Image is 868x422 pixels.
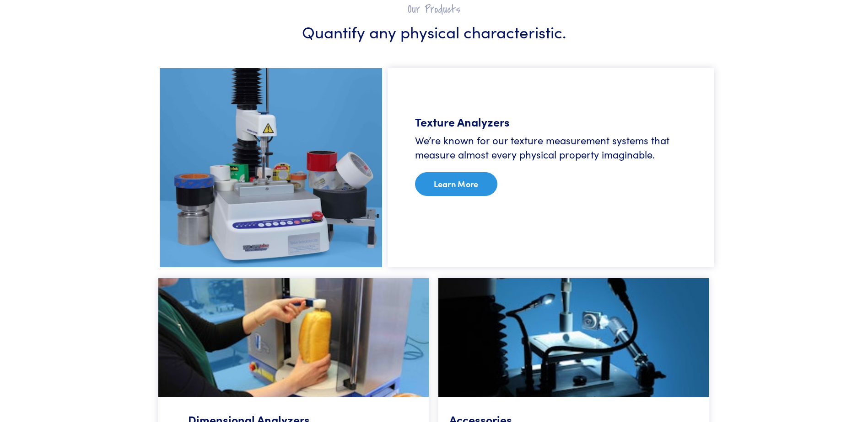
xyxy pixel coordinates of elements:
[415,114,687,130] h5: Texture Analyzers
[160,68,382,267] img: adhesive-tapes-assorted.jpg
[415,172,497,196] a: Learn More
[160,2,709,16] h2: Our Products
[158,278,429,397] img: volscan-demo-2.jpg
[415,133,687,162] h6: We’re known for our texture measurement systems that measure almost every physical property imagi...
[438,278,709,397] img: video-capture-system-lighting-tablet-2.jpg
[160,20,709,42] h3: Quantify any physical characteristic.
